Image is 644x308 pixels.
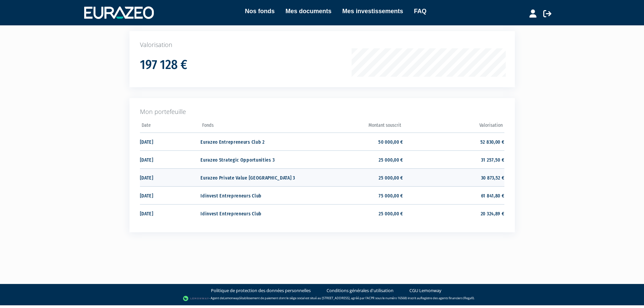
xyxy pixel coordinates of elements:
[211,287,311,294] a: Politique de protection des données personnelles
[409,287,442,294] a: CGU Lemonway
[414,6,427,16] a: FAQ
[302,204,403,222] td: 25 000,00 €
[140,108,504,116] p: Mon portefeuille
[342,6,403,16] a: Mes investissements
[200,204,302,222] td: Idinvest Entrepreneurs Club
[140,204,201,222] td: [DATE]
[200,168,302,186] td: Eurazeo Private Value [GEOGRAPHIC_DATA] 3
[200,133,302,150] td: Eurazeo Entrepreneurs Club 2
[302,186,403,204] td: 75 000,00 €
[285,6,331,16] a: Mes documents
[200,150,302,168] td: Eurazeo Strategic Opportunities 3
[403,120,504,133] th: Valorisation
[140,186,201,204] td: [DATE]
[84,6,154,19] img: 1732889491-logotype_eurazeo_blanc_rvb.png
[140,168,201,186] td: [DATE]
[200,186,302,204] td: Idinvest Entrepreneurs Club
[140,120,201,133] th: Date
[403,186,504,204] td: 61 841,80 €
[200,120,302,133] th: Fonds
[302,120,403,133] th: Montant souscrit
[7,295,637,302] div: - Agent de (établissement de paiement dont le siège social est situé au [STREET_ADDRESS], agréé p...
[403,133,504,150] td: 52 830,00 €
[140,150,201,168] td: [DATE]
[140,41,504,49] p: Valorisation
[302,168,403,186] td: 25 000,00 €
[140,133,201,150] td: [DATE]
[302,150,403,168] td: 25 000,00 €
[302,133,403,150] td: 50 000,00 €
[421,296,474,300] a: Registre des agents financiers (Regafi)
[403,168,504,186] td: 30 873,52 €
[183,295,209,302] img: logo-lemonway.png
[403,150,504,168] td: 31 257,50 €
[327,287,393,294] a: Conditions générales d'utilisation
[223,296,239,300] a: Lemonway
[140,58,187,72] h1: 197 128 €
[403,204,504,222] td: 20 324,89 €
[245,6,275,16] a: Nos fonds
